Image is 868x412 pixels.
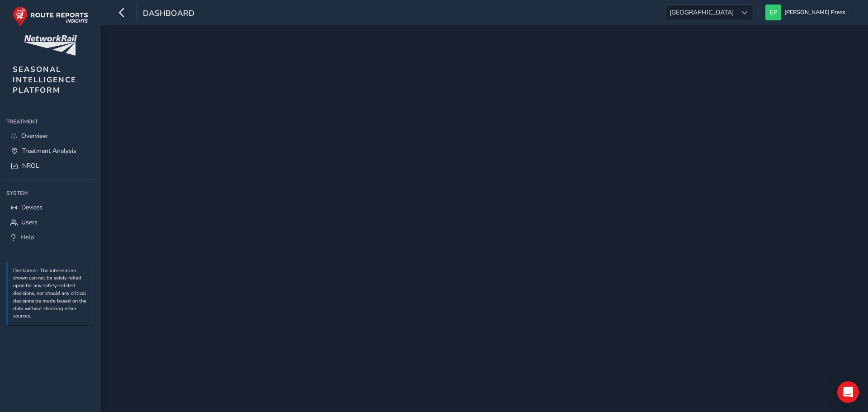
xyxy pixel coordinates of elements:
div: Open Intercom Messenger [837,381,859,403]
a: Devices [6,200,94,215]
img: rr logo [13,6,88,27]
a: NROL [6,158,94,173]
a: Treatment Analysis [6,143,94,158]
span: Help [20,233,34,242]
span: SEASONAL INTELLIGENCE PLATFORM [13,64,76,95]
div: Treatment [6,115,94,128]
a: Help [6,230,94,245]
span: [GEOGRAPHIC_DATA] [666,5,737,20]
a: Users [6,215,94,230]
span: dashboard [143,8,194,20]
span: NROL [22,161,39,170]
a: Overview [6,128,94,143]
img: customer logo [24,35,77,56]
span: [PERSON_NAME] Press [784,5,845,20]
img: diamond-layout [765,5,781,20]
div: System [6,186,94,200]
span: Overview [21,132,48,140]
button: [PERSON_NAME] Press [765,5,849,20]
span: Devices [21,203,42,212]
span: Users [21,218,38,227]
p: Disclaimer: The information shown can not be solely relied upon for any safety-related decisions,... [13,267,90,321]
span: Treatment Analysis [22,147,76,155]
